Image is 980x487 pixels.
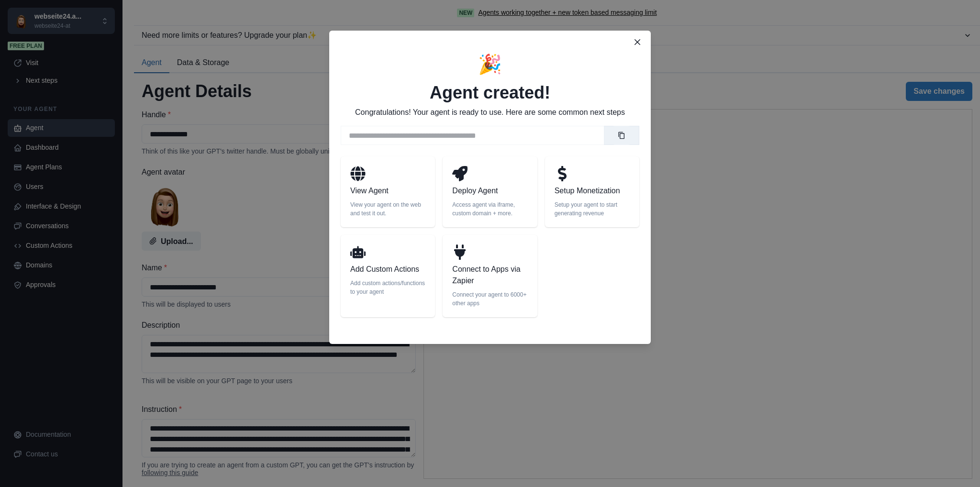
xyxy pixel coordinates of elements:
p: View your agent on the web and test it out. [350,200,425,218]
button: Close [630,34,645,50]
button: Copy link [612,126,631,145]
p: View Agent [350,185,425,197]
p: Congratulations! Your agent is ready to use. Here are some common next steps [355,107,625,118]
a: View AgentView your agent on the web and test it out. [341,156,435,227]
p: Add Custom Actions [350,264,425,275]
p: Connect your agent to 6000+ other apps [452,290,527,308]
p: Deploy Agent [452,185,527,197]
p: 🎉 [478,50,502,78]
h2: Agent created! [430,82,550,103]
p: Add custom actions/functions to your agent [350,279,425,296]
p: Access agent via iframe, custom domain + more. [452,200,527,218]
p: Connect to Apps via Zapier [452,264,527,287]
p: Setup your agent to start generating revenue [555,200,630,218]
p: Setup Monetization [555,185,630,197]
